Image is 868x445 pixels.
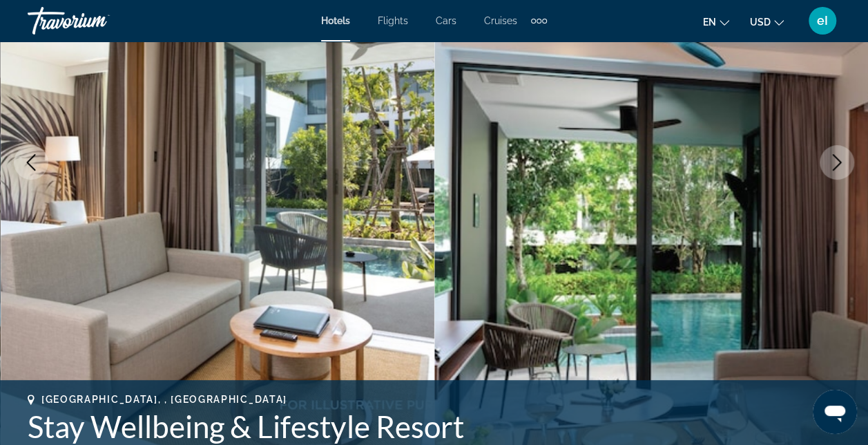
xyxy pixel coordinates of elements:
[813,390,857,434] iframe: Button to launch messaging window
[28,408,840,444] h1: Stay Wellbeing & Lifestyle Resort
[378,15,408,26] a: Flights
[817,14,828,28] span: eI
[436,15,456,26] a: Cars
[750,17,771,28] span: USD
[703,12,729,32] button: Change language
[41,394,287,405] span: [GEOGRAPHIC_DATA], , [GEOGRAPHIC_DATA]
[321,15,350,26] a: Hotels
[804,6,840,35] button: User Menu
[484,15,517,26] a: Cruises
[703,17,716,28] span: en
[14,145,48,180] button: Previous image
[750,12,784,32] button: Change currency
[28,3,166,39] a: Travorium
[820,145,854,180] button: Next image
[531,10,547,32] button: Extra navigation items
